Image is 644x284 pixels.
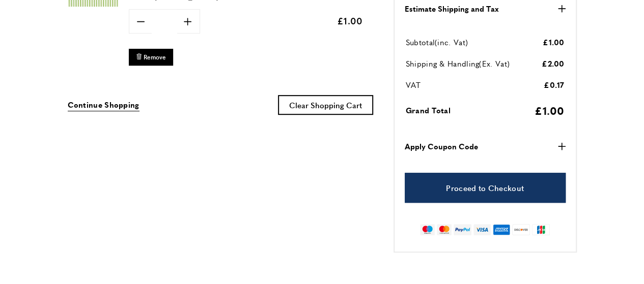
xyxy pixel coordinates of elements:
[473,224,490,235] img: visa
[405,3,566,15] button: Estimate Shipping and Tax
[543,37,565,47] span: £1.00
[435,37,468,47] span: (inc. Vat)
[406,37,435,47] span: Subtotal
[144,53,166,61] span: Remove
[289,100,362,110] span: Clear Shopping Cart
[129,49,173,66] button: Remove Ticking Stripe 1 FA044-242
[68,99,139,111] a: Continue Shopping
[68,99,139,110] span: Continue Shopping
[493,224,511,235] img: american-express
[405,173,566,203] a: Proceed to Checkout
[532,224,550,235] img: jcb
[544,79,565,90] span: £0.17
[542,58,565,69] span: £2.00
[512,224,530,235] img: discover
[479,58,510,69] span: (Ex. Vat)
[406,79,421,90] span: VAT
[406,58,480,69] span: Shipping & Handling
[278,95,373,115] button: Clear Shopping Cart
[437,224,452,235] img: mastercard
[337,14,363,27] span: £1.00
[535,103,565,118] span: £1.00
[405,140,478,152] strong: Apply Coupon Code
[405,3,499,15] strong: Estimate Shipping and Tax
[420,224,435,235] img: maestro
[406,105,451,115] span: Grand Total
[405,140,566,152] button: Apply Coupon Code
[454,224,471,235] img: paypal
